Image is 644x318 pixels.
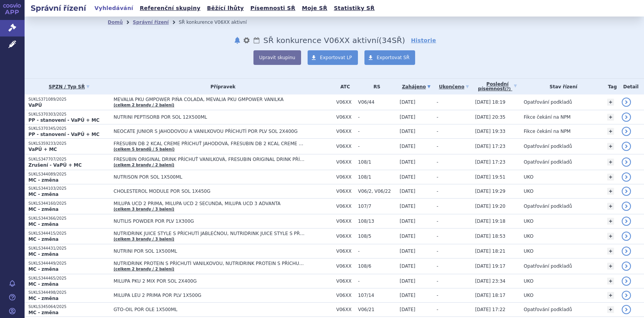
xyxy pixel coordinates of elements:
a: detail [622,127,631,136]
span: [DATE] [400,99,416,105]
span: UKO [524,293,533,298]
a: Vyhledávání [92,3,136,13]
strong: MC - změna [28,222,58,227]
p: SUKLS344431/2025 [28,246,110,251]
span: - [437,144,438,149]
span: - [437,248,438,254]
span: Opatřování podkladů [524,263,572,269]
span: Opatřování podkladů [524,307,572,312]
strong: MC - změna [28,252,58,257]
p: SUKLS344465/2025 [28,276,110,281]
span: - [437,114,438,120]
span: V06/44 [358,99,396,105]
span: - [358,114,396,120]
span: 108/13 [358,219,396,224]
a: (celkem 3 brandy / 3 balení) [114,237,174,241]
p: SUKLS344366/2025 [28,216,110,221]
strong: MC - změna [28,310,58,315]
span: V06XX [336,248,354,254]
p: SUKLS344160/2025 [28,201,110,206]
span: V06XX [336,174,354,180]
strong: Zrušení - VaPÚ + MC [28,162,82,168]
span: MEVALIA PKU GMPOWER PIŇA COLADA, MEVALIA PKU GMPOWER VANILKA [114,97,306,102]
span: - [437,174,438,180]
a: Historie [411,36,436,44]
span: NUTRIDRINK JUICE STYLE S PŘÍCHUTÍ JABLEČNOU, NUTRIDRINK JUICE STYLE S PŘÍCHUTÍ JAHODOVOU, NUTRIDR... [114,231,306,236]
li: SŘ konkurence V06XX aktivní [179,17,257,28]
a: Zahájeno [400,81,433,92]
a: detail [622,247,631,256]
a: detail [622,277,631,286]
span: ( SŘ) [379,36,405,45]
span: Exportovat LP [320,55,352,60]
p: SUKLS347707/2025 [28,157,110,162]
a: + [607,188,614,195]
span: - [437,293,438,298]
span: Opatřování podkladů [524,99,572,105]
a: Exportovat SŘ [364,50,416,65]
span: 107/14 [358,293,396,298]
a: + [607,128,614,135]
span: [DATE] [400,114,416,120]
span: [DATE] 18:17 [475,293,505,298]
p: SUKLS370345/2025 [28,126,110,131]
span: - [437,159,438,165]
span: [DATE] [400,248,416,254]
span: [DATE] [400,159,416,165]
a: (celkem 5 brandů / 5 balení) [114,147,175,151]
p: SUKLS345064/2025 [28,304,110,310]
a: + [607,159,614,166]
p: SUKLS344103/2025 [28,186,110,191]
a: Domů [108,20,123,25]
a: detail [622,202,631,211]
strong: VaPÚ + MC [28,147,57,152]
a: + [607,248,614,255]
span: [DATE] [400,263,416,269]
span: - [437,129,438,134]
span: MILUPA PKU 2 MIX POR SOL 2X400G [114,278,306,284]
a: (celkem 2 brandy / 2 balení) [114,103,174,107]
span: FRESUBIN ORIGINAL DRINK PŘÍCHUŤ VANILKOVÁ, FRESUBIN ORIGINAL DRINK PŘÍCHUŤ ČOKOLÁDOVÁ [114,157,306,162]
span: - [358,129,396,134]
span: CHOLESTEROL MODULE POR SOL 1X450G [114,189,306,194]
th: Přípravek [110,79,333,94]
h2: Správní řízení [25,3,92,13]
strong: MC - změna [28,237,58,242]
span: V06XX [336,129,354,134]
span: MILUPA LEU 2 PRIMA POR PLV 1X500G [114,293,306,298]
span: 107/7 [358,204,396,209]
p: SUKLS344449/2025 [28,261,110,266]
span: NUTILIS POWDER POR PLV 1X300G [114,219,306,224]
p: SUKLS359233/2025 [28,141,110,146]
a: detail [622,305,631,314]
span: V06XX [336,189,354,194]
span: UKO [524,248,533,254]
span: FRESUBIN DB 2 KCAL CREME PŘÍCHUŤ JAHODOVÁ, FRESUBIN DB 2 KCAL CREME PŘÍCHUŤ KAPUČÍNOVÁ, FRESUBIN ... [114,141,306,146]
a: + [607,99,614,106]
p: SUKLS371089/2025 [28,97,110,102]
span: [DATE] [400,129,416,134]
a: Statistiky SŘ [331,3,377,13]
span: [DATE] [400,144,416,149]
span: - [437,278,438,284]
span: - [437,234,438,239]
a: Lhůty [253,36,260,45]
span: 108/1 [358,174,396,180]
span: [DATE] [400,204,416,209]
a: + [607,292,614,299]
span: 34 [382,36,392,45]
strong: MC - změna [28,207,58,212]
p: SUKLS344089/2025 [28,172,110,177]
span: - [437,219,438,224]
a: detail [622,172,631,182]
span: SŘ konkurence V06XX aktivní [263,36,379,45]
span: UKO [524,219,533,224]
span: Exportovat SŘ [377,55,410,60]
span: UKO [524,189,533,194]
a: detail [622,291,631,300]
span: [DATE] 19:29 [475,189,505,194]
a: detail [622,157,631,167]
strong: MC - změna [28,192,58,197]
strong: MC - změna [28,267,58,272]
a: + [607,233,614,240]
